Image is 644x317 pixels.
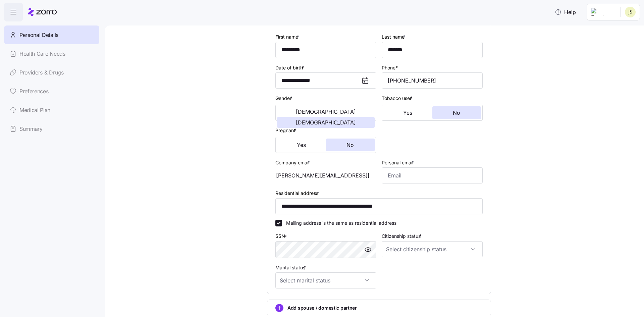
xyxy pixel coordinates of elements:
[382,72,483,89] input: Phone
[282,220,396,226] label: Mailing address is the same as residential address
[297,142,306,148] span: Yes
[382,232,423,240] label: Citizenship status
[591,8,615,16] img: Employer logo
[382,167,483,183] input: Email
[4,25,99,44] a: Personal Details
[275,304,283,312] svg: add icon
[346,142,354,148] span: No
[275,272,376,288] input: Select marital status
[275,159,312,166] label: Company email
[275,127,298,134] label: Pregnant
[382,64,398,71] label: Phone*
[296,109,356,114] span: [DEMOGRAPHIC_DATA]
[275,64,305,71] label: Date of birth
[382,33,407,41] label: Last name
[275,33,301,41] label: First name
[403,110,412,115] span: Yes
[549,5,581,19] button: Help
[382,95,414,102] label: Tobacco user
[275,264,308,271] label: Marital status
[382,159,416,166] label: Personal email
[296,120,356,125] span: [DEMOGRAPHIC_DATA]
[275,190,321,197] label: Residential address
[382,241,483,257] input: Select citizenship status
[287,305,357,311] span: Add spouse / domestic partner
[625,7,636,17] img: 5b20f9593c30f96327c42d9ea863ed33
[453,110,460,115] span: No
[19,31,58,39] span: Personal Details
[275,95,294,102] label: Gender
[275,232,288,240] label: SSN
[555,8,576,16] span: Help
